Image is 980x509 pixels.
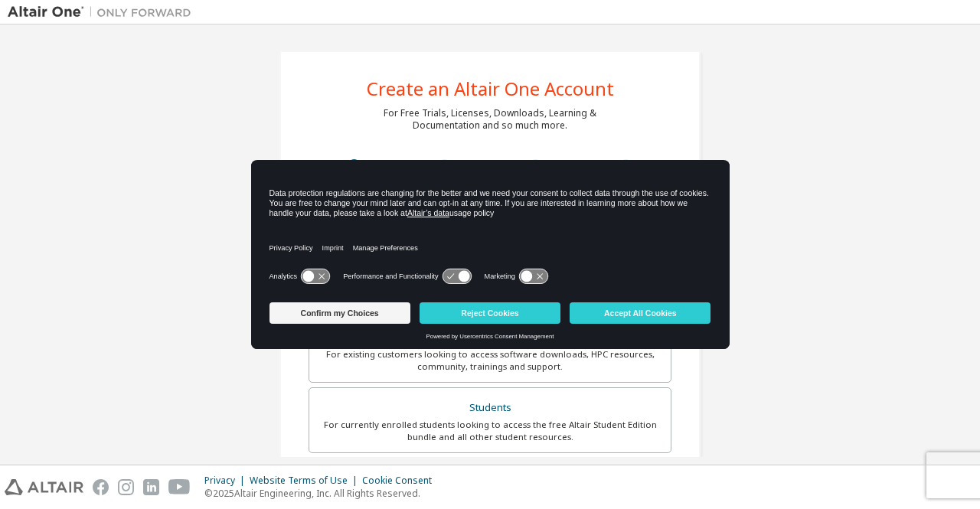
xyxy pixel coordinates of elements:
div: For existing customers looking to access software downloads, HPC resources, community, trainings ... [318,348,661,373]
div: Cookie Consent [362,475,441,487]
img: facebook.svg [93,479,109,495]
img: youtube.svg [168,479,191,495]
img: linkedin.svg [143,479,159,495]
div: Create an Altair One Account [367,80,614,98]
div: Website Terms of Use [250,475,362,487]
img: instagram.svg [118,479,134,495]
img: Altair One [8,5,199,20]
img: altair_logo.svg [5,479,83,495]
div: For Free Trials, Licenses, Downloads, Learning & Documentation and so much more. [384,107,596,132]
div: Students [318,397,661,419]
div: Privacy [204,475,250,487]
div: For currently enrolled students looking to access the free Altair Student Edition bundle and all ... [318,419,661,443]
p: © 2025 Altair Engineering, Inc. All Rights Reserved. [204,487,441,500]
